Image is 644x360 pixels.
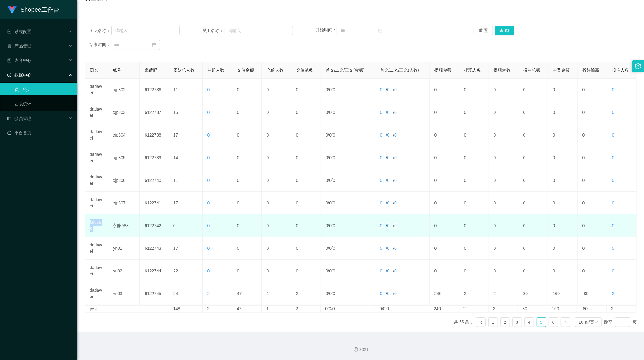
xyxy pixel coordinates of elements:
[375,260,430,282] td: / /
[111,26,180,35] input: 请输入
[232,282,262,305] td: 47
[329,133,332,137] span: 0
[387,201,389,205] span: 0
[7,6,17,14] img: logo.9652507e.png
[476,317,486,327] li: 上一页
[549,317,558,327] li: 6
[85,101,108,124] td: dadawei
[375,306,429,312] td: 0/0/0
[548,237,578,260] td: 0
[326,178,328,183] span: 0
[262,124,291,146] td: 0
[459,124,489,146] td: 0
[375,282,430,305] td: / /
[464,68,481,72] span: 提现人数
[375,101,430,124] td: / /
[237,68,254,72] span: 充值金额
[329,201,332,205] span: 0
[203,306,232,312] td: 2
[578,124,607,146] td: 0
[145,68,157,72] span: 邀请码
[375,192,430,214] td: / /
[333,223,335,228] span: 0
[140,260,168,282] td: 6122744
[489,101,518,124] td: 0
[316,28,337,33] span: 开始时间：
[168,79,203,101] td: 11
[387,87,389,92] span: 0
[329,87,332,92] span: 0
[168,169,203,192] td: 11
[430,79,459,101] td: 0
[329,110,332,115] span: 0
[140,101,168,124] td: 6122737
[326,133,328,137] span: 0
[262,260,291,282] td: 0
[578,282,607,305] td: -80
[333,155,335,160] span: 0
[108,101,140,124] td: xjp803
[489,79,518,101] td: 0
[518,124,548,146] td: 0
[207,178,210,183] span: 0
[612,87,614,92] span: 0
[168,214,203,237] td: 0
[232,169,262,192] td: 0
[329,246,332,251] span: 0
[232,146,262,169] td: 0
[85,192,108,214] td: dadawei
[85,306,108,312] td: 合计
[7,116,11,121] i: 图标: table
[232,124,262,146] td: 0
[612,155,614,160] span: 0
[168,146,203,169] td: 14
[430,192,459,214] td: 0
[375,237,430,260] td: / /
[202,27,224,34] span: 员工名称：
[378,28,383,33] i: 图标: calendar
[321,146,375,169] td: / /
[474,26,493,35] button: 重 置
[564,321,567,324] i: 图标: right
[525,318,534,327] a: 4
[489,124,518,146] td: 0
[207,133,210,137] span: 0
[7,72,31,77] span: 数据中心
[518,101,548,124] td: 0
[578,169,607,192] td: 0
[291,260,321,282] td: 0
[152,43,156,47] i: 图标: calendar
[108,237,140,260] td: yn01
[207,268,210,273] span: 0
[326,87,328,92] span: 0
[232,237,262,260] td: 0
[394,246,397,251] span: 0
[262,79,291,101] td: 0
[578,214,607,237] td: 0
[108,282,140,305] td: yn03
[262,146,291,169] td: 0
[612,133,614,137] span: 0
[207,246,210,251] span: 0
[108,124,140,146] td: xjp804
[321,282,375,305] td: / /
[333,268,335,273] span: 0
[326,68,365,72] span: 首充/二充/三充(金额)
[321,237,375,260] td: / /
[85,169,108,192] td: dadawei
[394,133,397,137] span: 0
[430,124,459,146] td: 0
[85,282,108,305] td: dadawei
[578,101,607,124] td: 0
[89,42,111,47] span: 结束时间：
[380,155,383,160] span: 0
[459,79,489,101] td: 0
[548,260,578,282] td: 0
[14,98,72,110] a: 团队统计
[321,79,375,101] td: / /
[89,27,111,34] span: 团队名称：
[430,146,459,169] td: 0
[380,223,383,228] span: 0
[326,291,328,296] span: 0
[329,268,332,273] span: 0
